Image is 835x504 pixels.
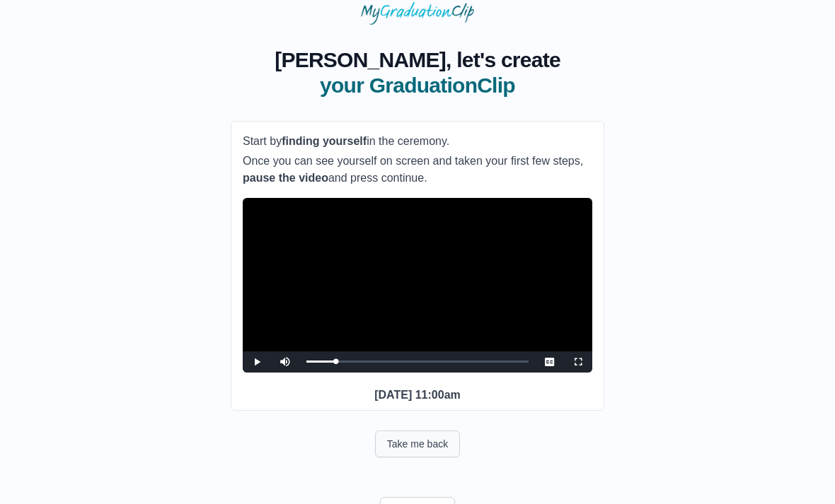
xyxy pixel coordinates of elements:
p: Once you can see yourself on screen and taken your first few steps, and press continue. [243,153,592,187]
p: [DATE] 11:00am [243,387,592,404]
span: [PERSON_NAME], let's create [275,47,560,73]
button: Play [243,351,271,373]
span: your GraduationClip [275,73,560,98]
div: Progress Bar [306,361,529,363]
button: Captions [536,351,564,373]
button: Mute [271,351,299,373]
button: Take me back [375,430,460,457]
p: Start by in the ceremony. [243,133,592,150]
button: Fullscreen [564,351,592,373]
div: Video Player [243,198,592,373]
b: pause the video [243,172,328,184]
b: finding yourself [282,135,367,147]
